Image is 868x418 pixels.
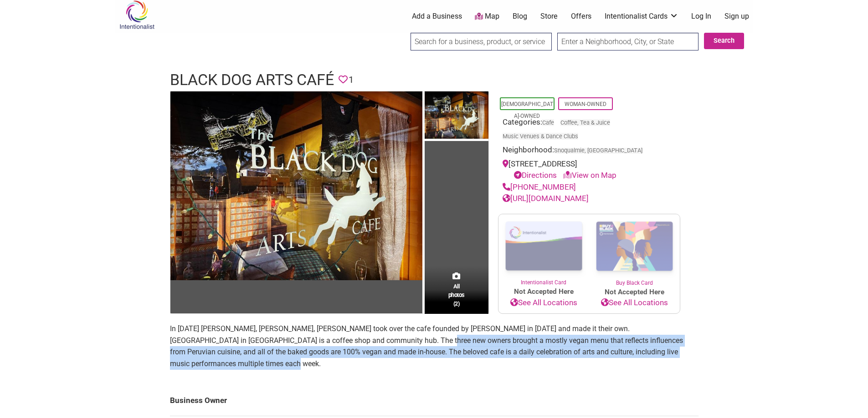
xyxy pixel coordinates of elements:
[503,116,676,145] div: Categories:
[475,11,499,22] a: Map
[411,33,552,50] input: Search for a business, product, or service
[498,297,589,309] a: See All Locations
[170,386,699,416] td: Business Owner
[563,171,616,180] a: View on Map
[554,148,642,154] span: Snoqualmie, [GEOGRAPHIC_DATA]
[557,33,699,50] input: Enter a Neighborhood, City, or State
[513,11,527,21] a: Blog
[498,287,589,297] span: Not Accepted Here
[503,133,578,140] a: Music Venues & Dance Clubs
[605,11,678,21] a: Intentionalist Cards
[503,182,576,191] a: [PHONE_NUMBER]
[425,91,488,141] img: Black Dog Arts Cafe window
[589,214,680,287] a: Buy Black Card
[589,214,680,279] img: Buy Black Card
[589,297,680,309] a: See All Locations
[498,214,589,278] img: Intentionalist Card
[542,119,554,126] a: Cafe
[170,91,422,280] img: Black Dog Arts Cafe window
[540,11,558,21] a: Store
[565,101,606,107] a: Woman-Owned
[560,119,610,126] a: Coffee, Tea & Juice
[571,11,591,21] a: Offers
[503,194,589,203] a: [URL][DOMAIN_NAME]
[170,323,699,369] p: In [DATE] [PERSON_NAME], [PERSON_NAME], [PERSON_NAME] took over the cafe founded by [PERSON_NAME]...
[589,287,680,297] span: Not Accepted Here
[448,282,465,308] span: All photos (2)
[501,101,553,119] a: [DEMOGRAPHIC_DATA]-Owned
[691,11,711,21] a: Log In
[704,33,744,49] button: Search
[349,73,354,87] span: 1
[503,158,676,181] div: [STREET_ADDRESS]
[514,171,557,180] a: Directions
[170,69,334,91] h1: Black Dog Arts Café
[498,214,589,287] a: Intentionalist Card
[503,144,676,158] div: Neighborhood:
[724,11,749,21] a: Sign up
[412,11,462,21] a: Add a Business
